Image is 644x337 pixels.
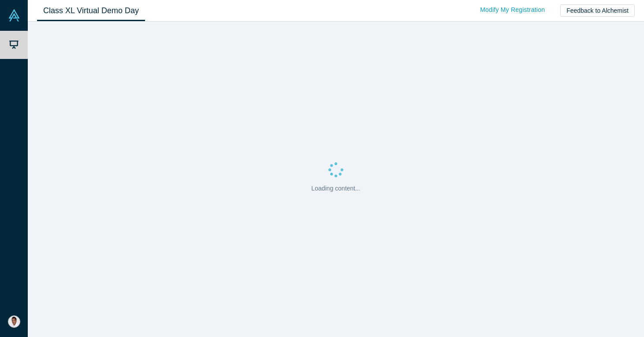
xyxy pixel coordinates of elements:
a: Modify My Registration [471,2,554,18]
a: Class XL Virtual Demo Day [37,0,145,21]
img: Nick Pahade's Account [8,315,20,328]
button: Feedback to Alchemist [560,4,635,17]
img: Alchemist Vault Logo [8,9,20,22]
p: Loading content... [311,184,360,193]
